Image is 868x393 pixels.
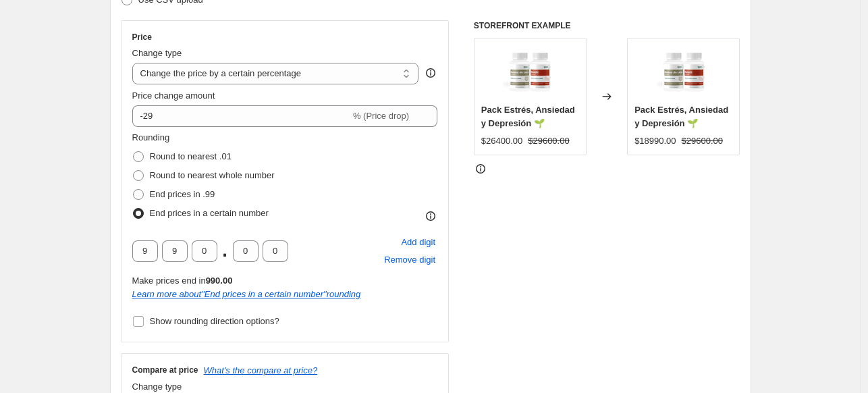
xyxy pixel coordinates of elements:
div: $26400.00 [481,134,522,148]
h3: Price [132,32,152,43]
input: ﹡ [233,240,259,262]
span: Pack Estrés, Ansiedad y Depresión 🌱 [634,105,728,128]
b: 990.00 [206,276,233,286]
span: Pack Estrés, Ansiedad y Depresión 🌱 [481,105,575,128]
span: . [221,240,229,262]
span: Change type [132,382,182,392]
i: Learn more about " End prices in a certain number " rounding [132,289,361,299]
input: ﹡ [162,240,188,262]
input: ﹡ [192,240,217,262]
span: Make prices end in [132,276,233,286]
input: ﹡ [263,240,288,262]
a: Learn more about"End prices in a certain number"rounding [132,289,361,299]
button: Add placeholder [399,234,437,251]
span: Show rounding direction options? [150,316,279,326]
button: Remove placeholder [382,251,437,269]
img: PackMenteenCalma_80x.png [503,45,557,99]
strike: $29600.00 [682,134,723,148]
span: Remove digit [384,253,435,267]
span: Round to nearest .01 [150,151,232,161]
div: help [424,66,437,80]
button: What's the compare at price? [204,365,318,375]
span: End prices in .99 [150,189,215,199]
span: End prices in a certain number [150,208,269,218]
h3: Compare at price [132,365,198,375]
span: Round to nearest whole number [150,170,275,180]
strike: $29600.00 [528,134,569,148]
input: -15 [132,105,350,127]
input: ﹡ [132,240,158,262]
span: Price change amount [132,90,215,101]
span: Change type [132,48,182,58]
span: Rounding [132,132,170,142]
div: $18990.00 [634,134,676,148]
img: PackMenteenCalma_80x.png [657,45,711,99]
span: Add digit [401,236,435,249]
span: % (Price drop) [353,111,409,121]
h6: STOREFRONT EXAMPLE [474,20,740,31]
